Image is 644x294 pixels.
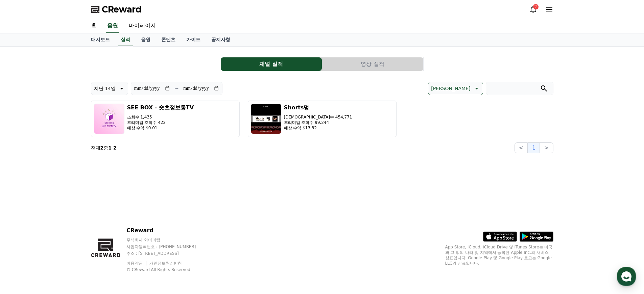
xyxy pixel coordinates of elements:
a: 음원 [136,33,156,46]
button: 채널 실적 [221,57,322,71]
h3: SEE BOX - 숏츠정보통TV [127,104,194,112]
a: 대화 [45,214,87,231]
strong: 1 [108,145,112,151]
p: [DEMOGRAPHIC_DATA]수 454,771 [284,114,352,120]
a: 콘텐츠 [156,33,181,46]
button: 지난 14일 [91,82,128,95]
a: 음원 [106,19,119,33]
img: SEE BOX - 숏츠정보통TV [94,104,124,134]
button: 영상 실적 [322,57,423,71]
button: Shorts멍 [DEMOGRAPHIC_DATA]수 454,771 프리미엄 조회수 99,244 예상 수익 $13.32 [248,101,397,137]
a: 실적 [118,33,133,46]
a: 마이페이지 [123,19,161,33]
a: 개인정보처리방침 [149,261,182,266]
a: 설정 [87,214,130,231]
button: SEE BOX - 숏츠정보통TV 조회수 1,435 프리미엄 조회수 422 예상 수익 $0.01 [91,101,240,137]
a: 가이드 [181,33,206,46]
button: [PERSON_NAME] [428,82,483,95]
strong: 2 [113,145,117,151]
a: 공지사항 [206,33,236,46]
button: > [540,142,553,153]
p: CReward [126,226,209,235]
p: © CReward All Rights Reserved. [126,267,209,272]
a: 홈 [86,19,102,33]
span: 설정 [104,224,113,230]
a: 대시보드 [86,33,115,46]
button: < [515,142,528,153]
p: 프리미엄 조회수 99,244 [284,120,352,125]
p: 전체 중 - [91,144,117,151]
span: 대화 [62,224,70,230]
h3: Shorts멍 [284,104,352,112]
span: CReward [102,4,142,15]
strong: 2 [100,145,104,151]
img: Shorts멍 [251,104,281,134]
p: 프리미엄 조회수 422 [127,120,194,125]
p: 사업자등록번호 : [PHONE_NUMBER] [126,244,209,249]
a: 2 [529,5,537,14]
a: CReward [91,4,142,15]
p: 조회수 1,435 [127,114,194,120]
a: 영상 실적 [322,57,424,71]
a: 이용약관 [126,261,148,266]
p: 지난 14일 [94,84,116,93]
p: [PERSON_NAME] [431,84,470,93]
a: 채널 실적 [221,57,322,71]
p: ~ [174,84,179,92]
p: App Store, iCloud, iCloud Drive 및 iTunes Store는 미국과 그 밖의 나라 및 지역에서 등록된 Apple Inc.의 서비스 상표입니다. Goo... [445,244,553,266]
p: 주식회사 와이피랩 [126,237,209,243]
div: 2 [533,4,539,9]
button: 1 [528,142,540,153]
a: 홈 [2,214,45,231]
span: 홈 [21,224,25,230]
p: 예상 수익 $13.32 [284,125,352,131]
p: 예상 수익 $0.01 [127,125,194,131]
p: 주소 : [STREET_ADDRESS] [126,251,209,256]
